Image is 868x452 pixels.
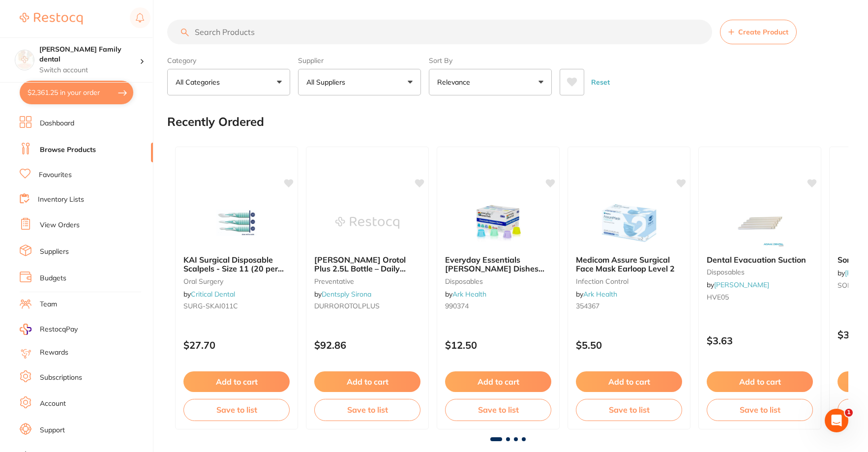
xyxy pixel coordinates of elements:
[40,220,80,230] a: View Orders
[40,119,74,128] a: Dashboard
[714,280,769,289] a: [PERSON_NAME]
[40,348,68,358] a: Rewards
[445,399,551,421] button: Save to list
[314,277,420,285] small: preventative
[183,290,235,299] span: by
[167,115,264,129] h2: Recently Ordered
[437,77,474,87] p: Relevance
[298,69,421,95] button: All Suppliers
[176,77,224,87] p: All Categories
[728,198,792,247] img: Dental Evacuation Suction
[167,20,712,44] input: Search Products
[445,255,551,273] b: Everyday Essentials Dappen Dishes (200)
[20,13,83,25] img: Restocq Logo
[707,293,813,301] small: HVE05
[314,290,371,299] span: by
[40,273,66,283] a: Budgets
[183,371,290,392] button: Add to cart
[707,268,813,276] small: disposables
[452,290,486,299] a: Ark Health
[314,399,420,421] button: Save to list
[429,69,552,95] button: Relevance
[20,7,83,30] a: Restocq Logo
[825,409,848,432] iframe: Intercom live chat
[845,409,853,417] span: 1
[40,373,82,383] a: Subscriptions
[429,56,552,65] label: Sort By
[720,20,797,44] button: Create Product
[183,399,290,421] button: Save to list
[183,302,290,310] small: SURG-SKAI011C
[40,247,69,257] a: Suppliers
[576,339,682,351] p: $5.50
[597,198,661,247] img: Medicom Assure Surgical Face Mask Earloop Level 2
[576,290,617,299] span: by
[39,170,72,180] a: Favourites
[40,425,65,435] a: Support
[167,69,290,95] button: All Categories
[298,56,421,65] label: Supplier
[588,69,613,95] button: Reset
[314,339,420,351] p: $92.86
[39,65,140,75] p: Switch account
[707,280,769,289] span: by
[15,50,34,69] img: Westbrook Family dental
[445,277,551,285] small: disposables
[445,302,551,310] small: 990374
[576,255,682,273] b: Medicom Assure Surgical Face Mask Earloop Level 2
[583,290,617,299] a: Ark Health
[445,339,551,351] p: $12.50
[314,302,420,310] small: DURROROTOLPLUS
[445,371,551,392] button: Add to cart
[20,81,133,104] button: $2,361.25 in your order
[322,290,371,299] a: Dentsply Sirona
[205,198,269,247] img: KAI Surgical Disposable Scalpels - Size 11 (20 per box)
[314,371,420,392] button: Add to cart
[20,324,78,335] a: RestocqPay
[335,198,399,247] img: Durr Orotol Plus 2.5L Bottle – Daily Suction Cleaner
[167,56,290,65] label: Category
[40,399,66,409] a: Account
[20,324,31,335] img: RestocqPay
[183,277,290,285] small: oral surgery
[183,339,290,351] p: $27.70
[183,255,290,273] b: KAI Surgical Disposable Scalpels - Size 11 (20 per box)
[576,399,682,421] button: Save to list
[38,195,84,205] a: Inventory Lists
[314,255,420,273] b: Durr Orotol Plus 2.5L Bottle – Daily Suction Cleaner
[191,290,235,299] a: Critical Dental
[40,145,96,155] a: Browse Products
[576,277,682,285] small: infection control
[40,300,57,309] a: Team
[576,371,682,392] button: Add to cart
[738,28,788,36] span: Create Product
[306,77,349,87] p: All Suppliers
[576,302,682,310] small: 354367
[39,45,140,64] h4: Westbrook Family dental
[707,255,813,264] b: Dental Evacuation Suction
[707,399,813,421] button: Save to list
[707,371,813,392] button: Add to cart
[40,325,78,334] span: RestocqPay
[445,290,486,299] span: by
[707,335,813,346] p: $3.63
[466,198,530,247] img: Everyday Essentials Dappen Dishes (200)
